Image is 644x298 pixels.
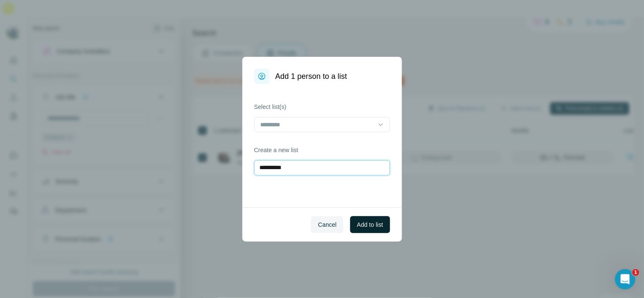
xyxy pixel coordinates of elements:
button: Cancel [311,216,343,233]
span: 1 [633,269,639,276]
h1: Add 1 person to a list [276,70,347,82]
span: Add to list [357,220,383,229]
iframe: Intercom live chat [615,269,636,290]
label: Select list(s) [254,103,390,111]
button: Add to list [350,216,390,233]
label: Create a new list [254,146,390,154]
span: Cancel [318,220,337,229]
